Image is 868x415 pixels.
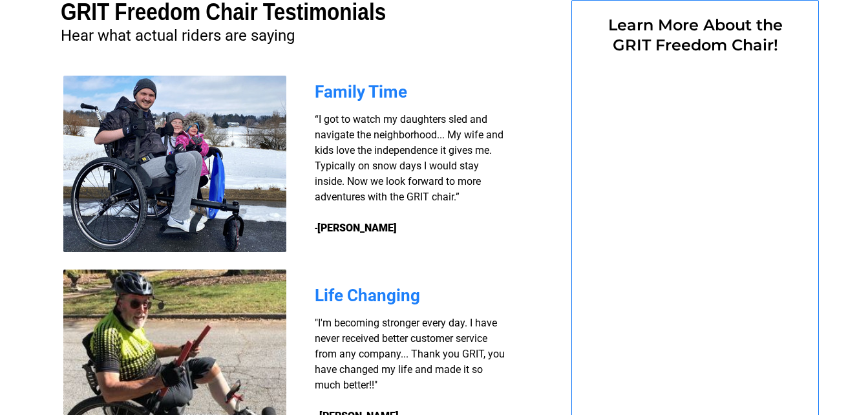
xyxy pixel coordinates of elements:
span: Hear what actual riders are saying [61,27,295,45]
span: "I'm becoming stronger every day. I have never received better customer service from any company.... [315,317,505,391]
strong: [PERSON_NAME] [317,222,397,234]
span: Learn More About the GRIT Freedom Chair! [608,16,783,54]
span: “I got to watch my daughters sled and navigate the neighborhood... My wife and kids love the inde... [315,113,503,234]
span: Family Time [315,82,407,101]
span: Life Changing [315,286,420,305]
iframe: Form 0 [593,63,797,410]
